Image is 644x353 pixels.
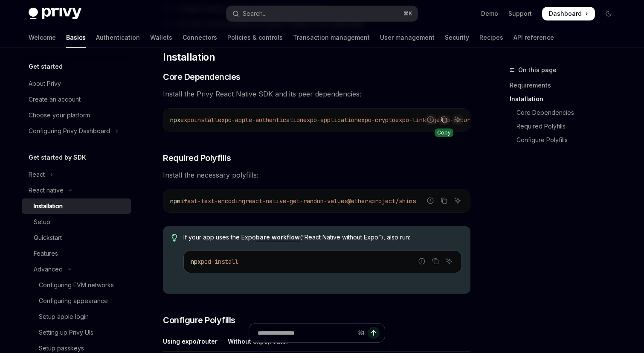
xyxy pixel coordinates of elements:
[510,79,622,92] a: Requirements
[510,120,622,133] a: Required Polyfills
[29,61,63,72] h5: Get started
[358,116,395,124] span: expo-crypto
[163,50,215,64] span: Installation
[180,197,184,205] span: i
[22,108,131,123] a: Choose your platform
[542,7,595,20] a: Dashboard
[29,152,86,163] h5: Get started by SDK
[22,246,131,261] a: Features
[29,79,61,89] div: About Privy
[479,27,503,48] a: Recipes
[549,9,582,18] span: Dashboard
[436,116,494,124] span: expo-secure-store
[481,9,498,18] a: Demo
[438,114,450,125] button: Copy the contents from the code block
[513,27,554,48] a: API reference
[66,27,86,48] a: Basics
[163,71,241,83] span: Core Dependencies
[602,7,615,20] button: Toggle dark mode
[22,76,131,91] a: About Privy
[380,27,435,48] a: User management
[256,233,300,241] a: bare workflow
[96,27,140,48] a: Authentication
[34,201,63,211] div: Installation
[39,296,108,306] div: Configuring appearance
[29,169,45,180] div: React
[22,293,131,309] a: Configuring appearance
[444,256,455,267] button: Ask AI
[34,217,50,227] div: Setup
[510,106,622,120] a: Core Dependencies
[425,195,436,206] button: Report incorrect code
[218,116,303,124] span: expo-apple-authentication
[508,9,532,18] a: Support
[22,230,131,245] a: Quickstart
[194,116,218,124] span: install
[348,197,416,205] span: @ethersproject/shims
[403,10,412,17] span: ⌘ K
[34,264,63,274] div: Advanced
[22,214,131,230] a: Setup
[445,27,469,48] a: Security
[510,92,622,106] a: Installation
[435,128,453,137] div: Copy
[29,185,64,195] div: React native
[163,169,470,181] span: Install the necessary polyfills:
[258,324,354,342] input: Ask a question...
[452,195,463,206] button: Ask AI
[227,27,283,48] a: Policies & controls
[180,116,194,124] span: expo
[39,327,93,338] div: Setting up Privy UIs
[29,94,81,105] div: Create an account
[39,280,114,290] div: Configuring EVM networks
[170,197,180,205] span: npm
[303,116,358,124] span: expo-application
[22,262,131,277] button: Toggle Advanced section
[425,114,436,125] button: Report incorrect code
[163,152,231,164] span: Required Polyfills
[163,88,470,100] span: Install the Privy React Native SDK and its peer dependencies:
[163,314,235,326] span: Configure Polyfills
[395,116,436,124] span: expo-linking
[430,256,441,267] button: Copy the contents from the code block
[22,309,131,324] a: Setup apple login
[150,27,172,48] a: Wallets
[22,183,131,198] button: Toggle React native section
[39,312,89,322] div: Setup apple login
[191,258,201,265] span: npx
[438,195,450,206] button: Copy the contents from the code block
[22,198,131,214] a: Installation
[184,197,245,205] span: fast-text-encoding
[452,114,463,125] button: Ask AI
[22,92,131,107] a: Create an account
[29,110,90,120] div: Choose your platform
[22,123,131,139] button: Toggle Configuring Privy Dashboard section
[29,27,56,48] a: Welcome
[368,327,380,339] button: Send message
[183,27,217,48] a: Connectors
[201,258,238,265] span: pod-install
[29,126,110,136] div: Configuring Privy Dashboard
[170,116,180,124] span: npx
[22,325,131,340] a: Setting up Privy UIs
[510,133,622,147] a: Configure Polyfills
[518,65,557,75] span: On this page
[183,233,462,242] span: If your app uses the Expo (“React Native without Expo”), also run:
[293,27,370,48] a: Transaction management
[171,234,177,242] svg: Tip
[29,8,81,20] img: dark logo
[22,167,131,182] button: Toggle React section
[22,277,131,293] a: Configuring EVM networks
[34,233,62,243] div: Quickstart
[245,197,348,205] span: react-native-get-random-values
[34,248,58,259] div: Features
[226,6,418,21] button: Open search
[243,9,267,19] div: Search...
[416,256,427,267] button: Report incorrect code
